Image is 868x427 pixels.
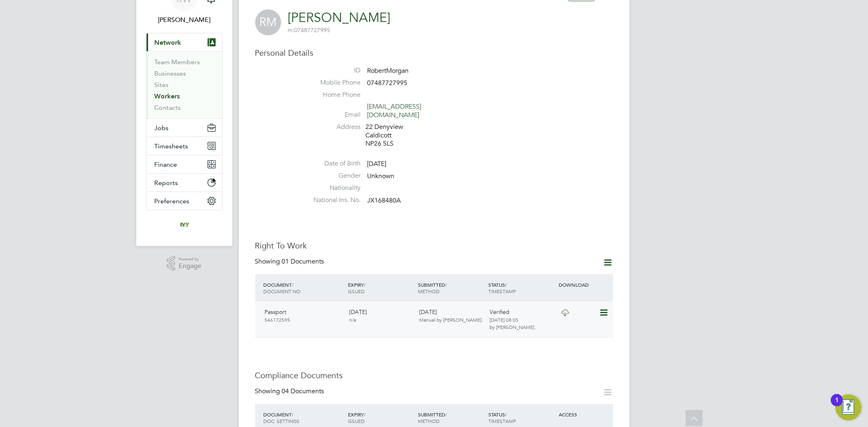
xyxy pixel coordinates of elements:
h3: Right To Work [255,240,613,251]
div: 22 Denyview Caldicott NP26 5LS [366,123,443,148]
label: National Ins. No. [304,196,361,205]
span: DOC. SETTINGS [264,418,300,424]
span: Timesheets [155,142,188,150]
span: Jobs [155,124,169,132]
div: ACCESS [557,407,613,422]
span: 04 Documents [282,387,324,395]
label: Gender [304,172,361,180]
span: / [446,411,447,418]
span: by [PERSON_NAME]. [490,324,536,330]
label: Date of Birth [304,159,361,168]
label: Home Phone [304,91,361,99]
button: Jobs [146,119,222,137]
label: Mobile Phone [304,78,361,87]
span: Verified [490,308,509,316]
span: [DATE] [367,160,387,168]
div: STATUS [486,277,557,298]
span: Finance [155,161,177,168]
span: n/a [349,316,356,323]
label: Email [304,111,361,119]
span: METHOD [418,288,440,294]
span: / [446,281,447,288]
span: Reports [155,179,178,187]
a: [EMAIL_ADDRESS][DOMAIN_NAME] [367,102,422,119]
button: Open Resource Center, 1 new notification [835,394,861,420]
a: Sites [155,81,169,89]
div: Passport [262,305,346,326]
div: Showing [255,387,326,396]
span: METHOD [418,418,440,424]
span: / [292,281,294,288]
span: / [292,411,294,418]
span: 546172595 [265,316,291,323]
div: [DATE] [346,305,416,326]
span: JX168480A [367,196,401,205]
div: DOWNLOAD [557,277,613,292]
div: Showing [255,257,326,266]
button: Finance [146,155,222,173]
span: Network [155,39,181,46]
label: Address [304,123,361,131]
label: Nationality [304,184,361,192]
a: Powered byEngage [167,256,201,271]
span: ISSUED [348,418,365,424]
div: Network [146,51,222,118]
a: Workers [155,92,180,100]
span: Unknown [367,172,395,180]
span: 07487727995 [288,26,330,34]
span: 01 Documents [282,257,324,266]
h3: Compliance Documents [255,370,613,381]
span: ISSUED [348,288,365,294]
h3: Personal Details [255,48,613,58]
a: [PERSON_NAME] [288,10,391,26]
span: / [505,281,507,288]
div: 1 [835,400,839,411]
span: / [364,281,365,288]
button: Network [146,33,222,51]
img: ivyresourcegroup-logo-retina.png [178,218,191,231]
button: Reports [146,174,222,192]
span: TIMESTAMP [488,288,516,294]
label: ID [304,66,361,75]
a: Go to home page [146,218,223,231]
button: Timesheets [146,137,222,155]
div: [DATE] [416,305,487,326]
span: 07487727995 [367,79,408,87]
div: SUBMITTED [416,277,487,298]
span: Preferences [155,197,190,205]
button: Preferences [146,192,222,210]
span: / [364,411,365,418]
span: Engage [179,263,201,270]
span: Powered by [179,256,201,263]
span: RM [255,9,281,35]
span: Manual by [PERSON_NAME]. [420,316,483,323]
a: Team Members [155,58,200,66]
span: [DATE] 08:05 [490,316,518,323]
span: DOCUMENT NO. [264,288,302,294]
span: Rob Winchle [146,15,223,25]
a: Businesses [155,70,186,77]
div: EXPIRY [346,277,416,298]
span: RobertMorgan [367,67,409,75]
span: / [505,411,507,418]
span: m: [288,26,295,34]
span: TIMESTAMP [488,418,516,424]
a: Contacts [155,104,181,111]
div: DOCUMENT [262,277,346,298]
